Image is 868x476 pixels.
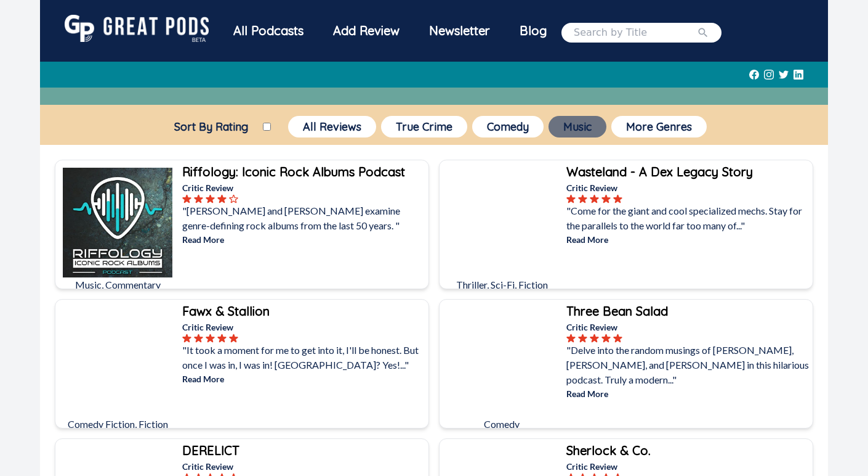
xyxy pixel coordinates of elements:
p: Critic Review [182,321,426,334]
input: Search by Title [574,25,697,40]
p: Read More [566,233,810,246]
a: Wasteland - A Dex Legacy StoryThriller, Sci-Fi, FictionWasteland - A Dex Legacy StoryCritic Revie... [439,160,813,289]
b: Wasteland - A Dex Legacy Story [566,164,753,179]
p: Read More [182,372,426,385]
a: Add Review [318,15,414,47]
div: All Podcasts [219,15,318,47]
a: True Crime [379,113,470,140]
a: Music [546,113,609,140]
b: DERELICT [182,443,239,458]
p: Music, Commentary [63,277,172,292]
p: "[PERSON_NAME] and [PERSON_NAME] examine genre-defining rock albums from the last 50 years. " [182,203,426,233]
p: Critic Review [566,181,810,194]
button: Comedy [472,116,544,137]
label: Sort By Rating [159,120,263,134]
a: Fawx & StallionComedy Fiction, FictionFawx & StallionCritic Review"It took a moment for me to get... [55,299,429,429]
button: True Crime [381,116,467,137]
p: Read More [566,387,810,400]
p: Comedy Fiction, Fiction [63,417,172,432]
p: "Come for the giant and cool specialized mechs. Stay for the parallels to the world far too many ... [566,203,810,233]
button: All Reviews [288,116,376,137]
p: Read More [182,233,426,246]
button: Music [549,116,606,137]
a: All Reviews [286,113,379,140]
img: Riffology: Iconic Rock Albums Podcast [63,168,172,277]
b: Three Bean Salad [566,303,668,319]
b: Riffology: Iconic Rock Albums Podcast [182,164,405,179]
button: More Genres [611,116,707,137]
img: Wasteland - A Dex Legacy Story [447,168,557,277]
p: Critic Review [566,321,810,334]
a: Riffology: Iconic Rock Albums PodcastMusic, CommentaryRiffology: Iconic Rock Albums PodcastCritic... [55,160,429,289]
b: Sherlock & Co. [566,443,651,458]
a: All Podcasts [219,15,318,50]
a: Comedy [470,113,546,140]
p: Critic Review [182,181,426,194]
p: "It took a moment for me to get into it, I'll be honest. But once I was in, I was in! [GEOGRAPHIC... [182,343,426,372]
img: Three Bean Salad [447,307,557,417]
a: Blog [505,15,561,47]
img: Fawx & Stallion [63,307,172,417]
p: Comedy [447,417,557,432]
a: Three Bean SaladComedyThree Bean SaladCritic Review"Delve into the random musings of [PERSON_NAME... [439,299,813,429]
p: "Delve into the random musings of [PERSON_NAME], [PERSON_NAME], and [PERSON_NAME] in this hilario... [566,343,810,387]
p: Critic Review [182,460,426,473]
div: Newsletter [414,15,505,47]
b: Fawx & Stallion [182,303,270,319]
img: GreatPods [65,15,209,42]
p: Critic Review [566,460,810,473]
p: Thriller, Sci-Fi, Fiction [447,277,557,292]
a: Newsletter [414,15,505,50]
